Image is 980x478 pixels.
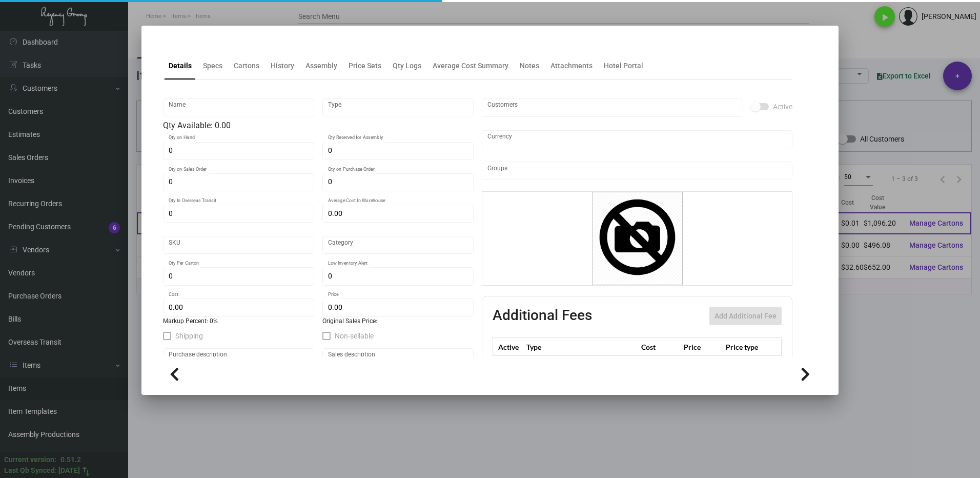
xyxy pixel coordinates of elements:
th: Price type [723,338,769,356]
div: Last Qb Synced: [DATE] [4,465,80,476]
input: Add new.. [487,104,737,112]
div: Current version: [4,454,56,465]
h2: Additional Fees [493,307,592,325]
th: Cost [639,338,681,356]
span: Shipping [175,330,203,342]
span: Active [773,101,792,113]
button: Add Additional Fee [709,307,782,325]
div: Specs [203,61,222,71]
th: Type [524,338,639,356]
div: History [271,61,294,71]
div: Average Cost Summary [433,61,508,71]
span: Add Additional Fee [714,312,777,320]
div: Qty Available: 0.00 [163,120,474,132]
div: 0.51.2 [60,454,81,465]
div: Hotel Portal [604,61,643,71]
div: Assembly [305,61,337,71]
span: Non-sellable [335,330,374,342]
div: Details [169,61,192,71]
div: Cartons [234,61,259,71]
div: Price Sets [349,61,381,71]
div: Attachments [550,61,593,71]
th: Active [493,338,524,356]
th: Price [681,338,723,356]
div: Notes [520,61,539,71]
input: Add new.. [487,167,787,175]
div: Qty Logs [393,61,421,71]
